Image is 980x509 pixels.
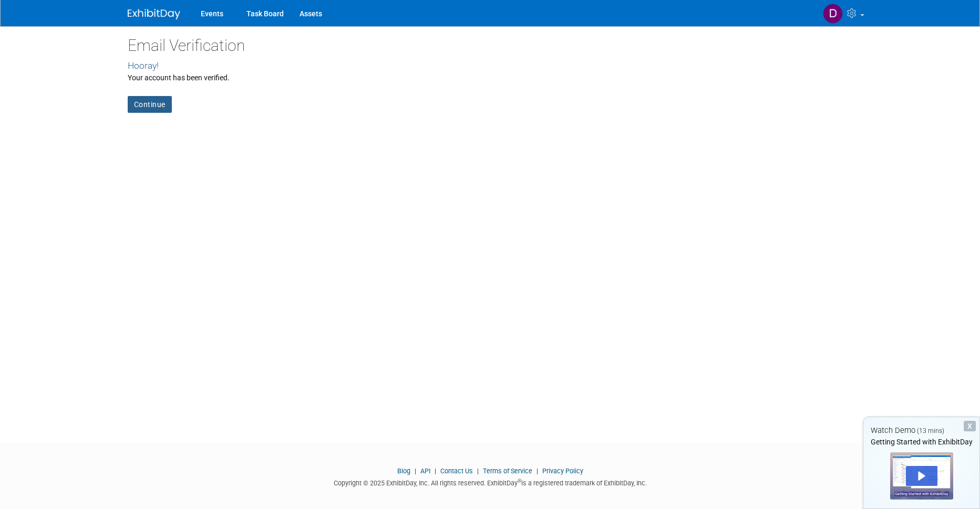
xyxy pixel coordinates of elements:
a: Privacy Policy [542,467,583,475]
a: Continue [128,96,172,113]
div: Your account has been verified. [128,72,853,83]
a: Terms of Service [483,467,532,475]
a: Blog [397,467,410,475]
div: Dismiss [964,421,976,431]
span: | [474,467,481,475]
div: Hooray! [128,59,853,72]
span: (13 mins) [917,427,944,434]
span: | [534,467,541,475]
div: Play [906,466,937,486]
h2: Email Verification [128,37,853,54]
span: | [412,467,419,475]
a: Contact Us [440,467,473,475]
div: Watch Demo [863,425,979,436]
img: Doug Kile [823,4,843,24]
img: ExhibitDay [128,9,180,19]
span: | [432,467,439,475]
a: API [420,467,430,475]
div: Getting Started with ExhibitDay [863,437,979,447]
sup: ® [518,478,521,484]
